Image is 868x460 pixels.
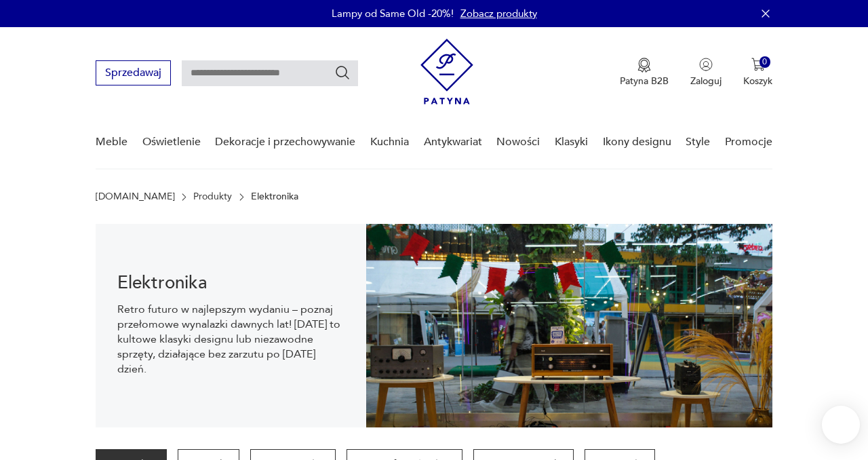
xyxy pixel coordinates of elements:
img: 1e2beb14c5b1184affd67b363515b410.jpg [366,224,772,427]
a: Klasyki [555,116,588,168]
button: 0Koszyk [743,58,772,88]
button: Zaloguj [690,58,722,88]
button: Sprzedawaj [96,60,171,85]
a: Promocje [725,116,772,168]
iframe: Smartsupp widget button [822,406,860,444]
a: Sprzedawaj [96,69,171,79]
button: Patyna B2B [620,58,669,88]
a: Nowości [496,116,540,168]
a: Ikony designu [603,116,671,168]
a: Ikona medaluPatyna B2B [620,58,669,88]
a: [DOMAIN_NAME] [96,191,175,202]
div: 0 [759,56,771,68]
a: Meble [96,116,127,168]
a: Zobacz produkty [460,7,537,20]
p: Koszyk [743,75,772,88]
p: Retro futuro w najlepszym wydaniu – poznaj przełomowe wynalazki dawnych lat! [DATE] to kultowe kl... [117,302,344,377]
p: Elektronika [251,191,298,202]
a: Kuchnia [370,116,409,168]
img: Ikona medalu [637,58,651,73]
a: Antykwariat [424,116,482,168]
p: Lampy od Same Old -20%! [332,7,454,20]
a: Style [686,116,710,168]
h1: Elektronika [117,275,344,291]
img: Ikona koszyka [751,58,765,71]
p: Zaloguj [690,75,722,88]
a: Oświetlenie [142,116,201,168]
p: Patyna B2B [620,75,669,88]
img: Ikonka użytkownika [699,58,713,71]
img: Patyna - sklep z meblami i dekoracjami vintage [420,39,473,104]
a: Produkty [193,191,232,202]
a: Dekoracje i przechowywanie [215,116,355,168]
button: Szukaj [334,64,351,81]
